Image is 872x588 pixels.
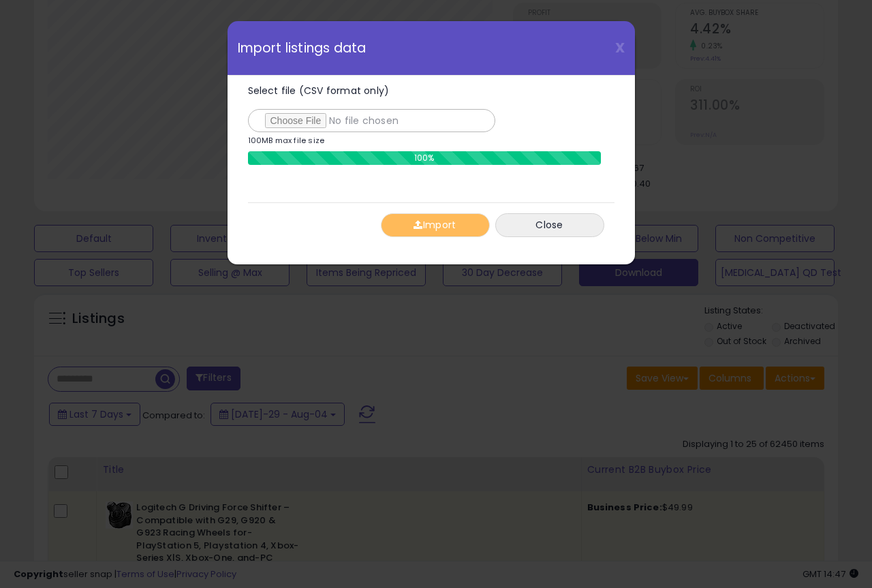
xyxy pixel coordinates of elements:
button: Close [495,213,604,237]
span: X [615,38,625,57]
p: 100MB max file size [248,137,325,144]
button: Import [381,213,490,237]
span: Import listings data [238,42,367,55]
div: 100% [248,151,601,165]
span: Select file (CSV format only) [248,84,390,97]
